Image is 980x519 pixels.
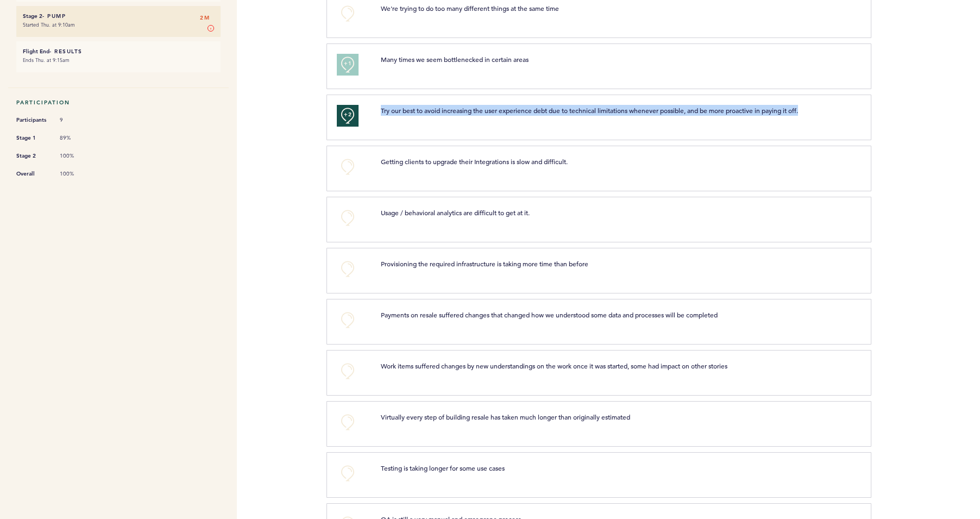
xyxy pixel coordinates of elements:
[344,109,351,120] span: +2
[23,57,70,64] time: Ends Thu. at 9:15am
[381,157,568,166] span: Getting clients to upgrade their Integrations is slow and difficult.
[381,310,718,319] span: Payments on resale suffered changes that changed how we understood some data and processes will b...
[200,12,210,23] span: 2M
[381,106,798,115] span: Try our best to avoid increasing the user experience debt due to technical limitations whenever p...
[381,412,630,421] span: Virtually every step of building resale has taken much longer than originally estimated
[16,99,221,106] h5: Participation
[60,170,92,178] span: 100%
[381,4,559,12] span: We're trying to do too many different things at the same time
[381,259,588,268] span: Provisioning the required infrastructure is taking more time than before
[23,12,214,20] h6: - Pump
[16,168,49,179] span: Overall
[60,134,92,142] span: 89%
[23,21,75,28] time: Started Thu. at 9:10am
[344,58,351,69] span: +1
[381,208,530,217] span: Usage / behavioral analytics are difficult to get at it.
[381,361,727,370] span: Work items suffered changes by new understandings on the work once it was started, some had impac...
[381,55,529,64] span: Many times we seem bottlenecked in certain areas
[16,133,49,143] span: Stage 1
[381,464,505,472] span: Testing is taking longer for some use cases
[16,151,49,161] span: Stage 2
[23,48,49,55] small: Flight End
[16,115,49,126] span: Participants
[60,152,92,160] span: 100%
[337,54,359,76] button: +1
[60,116,92,124] span: 9
[337,105,359,127] button: +2
[23,48,214,55] h6: - Results
[23,12,42,20] small: Stage 2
